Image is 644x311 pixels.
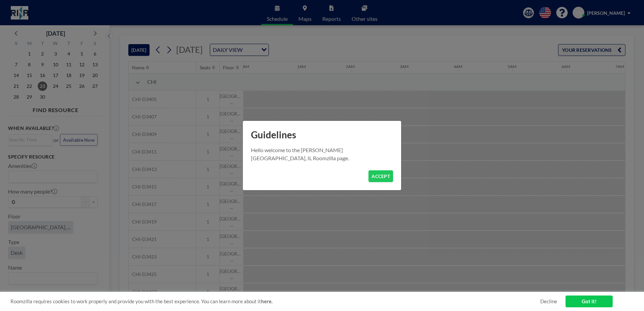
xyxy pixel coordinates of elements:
[243,121,401,146] h1: Guidelines
[261,298,272,304] a: here.
[10,298,540,305] span: Roomzilla requires cookies to work properly and provide you with the best experience. You can lea...
[540,298,557,305] a: Decline
[566,296,613,307] a: Got it!
[368,170,393,182] button: ACCEPT
[251,146,393,162] p: Hello welcome to the [PERSON_NAME][GEOGRAPHIC_DATA], IL Roomzilla page.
